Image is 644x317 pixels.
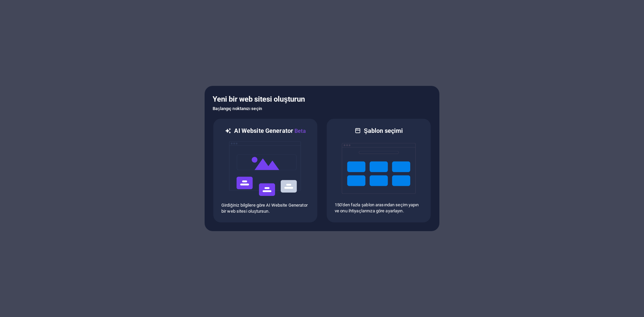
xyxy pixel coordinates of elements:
[213,118,318,223] div: AI Website GeneratorBetaaiGirdiğiniz bilgilere göre AI Website Generator bir web sitesi oluştursun.
[228,135,302,202] img: ai
[326,118,431,223] div: Şablon seçimi150'den fazla şablon arasından seçim yapın ve onu ihtiyaçlarınıza göre ayarlayın.
[221,202,309,214] p: Girdiğiniz bilgilere göre AI Website Generator bir web sitesi oluştursun.
[293,128,306,134] span: Beta
[335,202,423,214] p: 150'den fazla şablon arasından seçim yapın ve onu ihtiyaçlarınıza göre ayarlayın.
[234,127,306,135] h6: AI Website Generator
[364,127,403,135] h6: Şablon seçimi
[213,105,431,113] h6: Başlangıç noktanızı seçin
[213,94,431,105] h5: Yeni bir web sitesi oluşturun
